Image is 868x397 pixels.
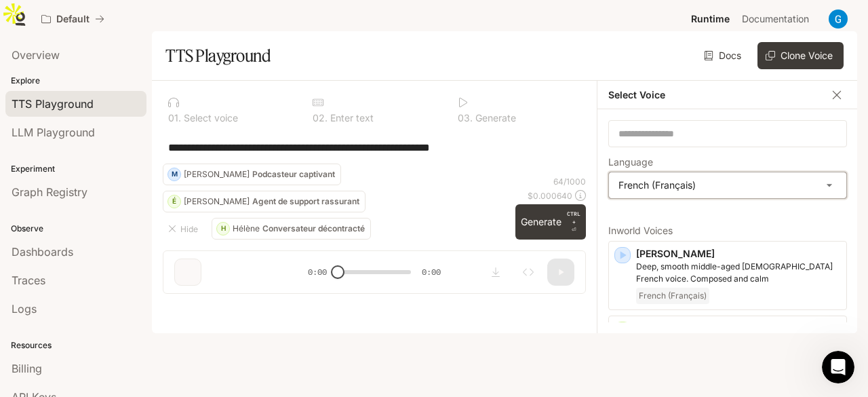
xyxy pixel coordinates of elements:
[608,157,653,167] p: Language
[636,322,841,335] p: [PERSON_NAME]
[184,197,250,206] p: [PERSON_NAME]
[163,164,341,185] button: M[PERSON_NAME]Podcasteur captivant
[181,113,238,123] p: Select voice
[473,113,516,123] p: Generate
[608,226,847,235] p: Inworld Voices
[35,5,111,33] button: All workspaces
[252,197,359,206] p: Agent de support rassurant
[736,5,819,33] a: Documentation
[217,218,229,240] div: H
[168,113,181,123] p: 0 1 .
[184,170,250,178] p: [PERSON_NAME]
[528,190,572,202] p: $ 0.000640
[636,247,841,261] p: [PERSON_NAME]
[822,351,854,383] iframe: Intercom live chat
[328,113,374,123] p: Enter text
[168,191,180,212] div: É
[458,113,473,123] p: 0 3 .
[742,11,809,28] span: Documentation
[262,225,365,233] p: Conversateur décontracté
[825,5,852,33] button: User avatar
[567,210,580,234] p: ⏎
[56,14,90,25] p: Default
[233,225,260,233] p: Hélène
[691,11,730,28] span: Runtime
[212,218,371,240] button: HHélèneConversateur décontracté
[701,42,747,69] a: Docs
[567,210,580,226] p: CTRL +
[313,113,328,123] p: 0 2 .
[636,288,709,304] span: French (Français)
[686,5,735,33] a: Runtime
[553,176,586,187] p: 64 / 1000
[829,10,848,29] img: User avatar
[757,42,844,69] button: Clone Voice
[165,42,271,69] h1: TTS Playground
[168,164,180,185] div: M
[163,218,206,240] button: Hide
[252,170,335,178] p: Podcasteur captivant
[515,204,586,240] button: GenerateCTRL +⏎
[636,261,841,285] p: Deep, smooth middle-aged male French voice. Composed and calm
[609,172,846,198] div: French (Français)
[163,191,366,212] button: É[PERSON_NAME]Agent de support rassurant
